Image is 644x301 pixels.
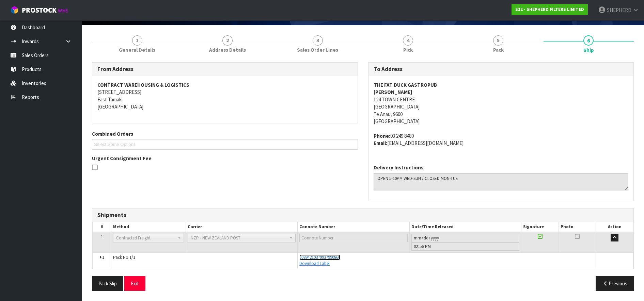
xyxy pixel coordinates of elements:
[493,35,503,46] span: 5
[124,276,145,291] button: Exit
[374,132,629,147] address: 03 249 8480 [EMAIL_ADDRESS][DOMAIN_NAME]
[299,234,408,242] input: Connote Number
[374,82,437,88] strong: THE FAT DUCK GASTROPUB
[515,6,584,12] strong: S12 - SHEPHERD FILTERS LIMITED
[374,81,629,125] address: 124 TOWN CENTRE [GEOGRAPHIC_DATA] Te Anau, 9600 [GEOGRAPHIC_DATA]
[58,7,68,14] small: WMS
[102,254,104,260] span: 1
[116,234,175,242] span: Contracted Freight
[129,254,135,260] span: 1/1
[313,35,323,46] span: 3
[92,130,133,137] label: Combined Orders
[92,155,152,162] label: Urgent Consignment Fee
[299,261,330,266] a: Download Label
[493,46,504,53] span: Pack
[132,35,142,46] span: 1
[374,133,390,139] strong: phone
[374,89,412,95] strong: [PERSON_NAME]
[92,276,123,291] button: Pack Slip
[403,46,413,53] span: Pick
[97,81,352,111] address: [STREET_ADDRESS] East Tamaki [GEOGRAPHIC_DATA]
[559,222,596,232] th: Photo
[97,212,628,218] h3: Shipments
[583,35,594,46] span: 6
[97,82,189,88] strong: CONTRACT WAREHOUSING & LOGISTICS
[298,222,410,232] th: Connote Number
[119,46,155,53] span: General Details
[101,234,103,239] span: 1
[297,46,338,53] span: Sales Order Lines
[93,222,111,232] th: #
[299,254,340,260] a: 00894210379937990860
[111,252,298,268] td: Pack No.
[374,66,629,72] h3: To Address
[186,222,298,232] th: Carrier
[111,222,186,232] th: Method
[22,6,57,15] span: ProStock
[92,57,634,296] span: Ship
[209,46,246,53] span: Address Details
[10,6,19,14] img: cube-alt.png
[409,222,521,232] th: Date/Time Released
[596,276,634,291] button: Previous
[374,140,387,146] strong: email
[97,66,352,72] h3: From Address
[521,222,559,232] th: Signature
[374,164,423,171] label: Delivery Instructions
[403,35,413,46] span: 4
[583,47,594,54] span: Ship
[191,234,287,242] span: NZP - NEW ZEALAND POST
[607,7,631,13] span: SHEPHERD
[596,222,633,232] th: Action
[222,35,233,46] span: 2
